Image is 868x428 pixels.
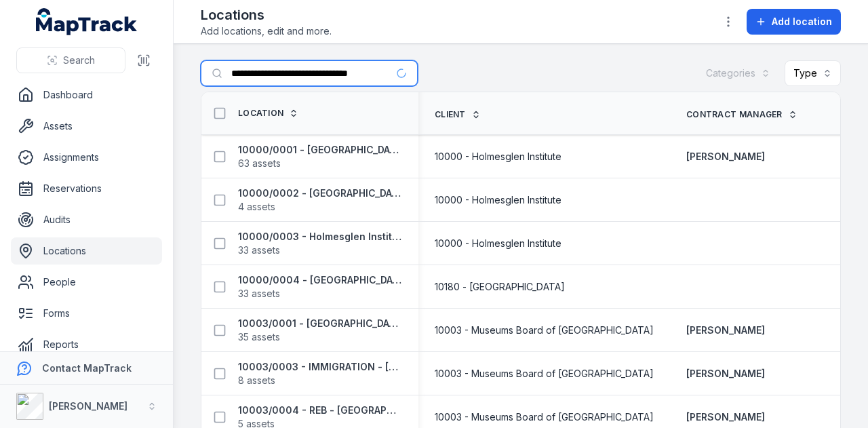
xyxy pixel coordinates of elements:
[63,54,95,67] span: Search
[238,360,402,387] a: 10003/0003 - IMMIGRATION - [GEOGRAPHIC_DATA]8 assets
[238,108,298,119] a: Location
[11,81,162,109] a: Dashboard
[435,237,561,250] span: 10000 - Holmesglen Institute
[11,113,162,140] a: Assets
[686,109,797,120] a: Contract Manager
[435,367,654,381] span: 10003 - Museums Board of [GEOGRAPHIC_DATA]
[201,24,332,38] span: Add locations, edit and more.
[238,200,275,214] span: 4 assets
[435,193,561,207] span: 10000 - Holmesglen Institute
[238,108,283,119] span: Location
[11,269,162,296] a: People
[238,360,402,374] strong: 10003/0003 - IMMIGRATION - [GEOGRAPHIC_DATA]
[238,404,402,417] strong: 10003/0004 - REB - [GEOGRAPHIC_DATA]
[238,244,280,257] span: 33 assets
[238,287,280,300] span: 33 assets
[238,230,402,257] a: 10000/0003 - Holmesglen Institute - [GEOGRAPHIC_DATA]33 assets
[11,300,162,327] a: Forms
[238,317,402,330] strong: 10003/0001 - [GEOGRAPHIC_DATA]
[11,206,162,233] a: Audits
[238,143,402,157] strong: 10000/0001 - [GEOGRAPHIC_DATA] - [GEOGRAPHIC_DATA]
[686,410,765,424] a: [PERSON_NAME]
[785,60,841,86] button: Type
[686,150,765,163] a: [PERSON_NAME]
[238,187,402,200] strong: 10000/0002 - [GEOGRAPHIC_DATA] - [PERSON_NAME][GEOGRAPHIC_DATA]
[238,230,402,244] strong: 10000/0003 - Holmesglen Institute - [GEOGRAPHIC_DATA]
[16,47,125,73] button: Search
[238,157,281,170] span: 63 assets
[435,109,466,120] span: Client
[238,330,280,344] span: 35 assets
[11,237,162,265] a: Locations
[435,150,561,163] span: 10000 - Holmesglen Institute
[11,144,162,171] a: Assignments
[201,5,332,24] h2: Locations
[686,109,783,120] span: Contract Manager
[772,15,832,28] span: Add location
[686,367,765,381] a: [PERSON_NAME]
[238,187,402,214] a: 10000/0002 - [GEOGRAPHIC_DATA] - [PERSON_NAME][GEOGRAPHIC_DATA]4 assets
[238,374,275,387] span: 8 assets
[11,175,162,202] a: Reservations
[435,410,654,424] span: 10003 - Museums Board of [GEOGRAPHIC_DATA]
[49,400,127,412] strong: [PERSON_NAME]
[238,273,402,300] a: 10000/0004 - [GEOGRAPHIC_DATA] - [GEOGRAPHIC_DATA]33 assets
[435,324,654,337] span: 10003 - Museums Board of [GEOGRAPHIC_DATA]
[238,317,402,344] a: 10003/0001 - [GEOGRAPHIC_DATA]35 assets
[238,273,402,287] strong: 10000/0004 - [GEOGRAPHIC_DATA] - [GEOGRAPHIC_DATA]
[435,109,481,120] a: Client
[238,143,402,170] a: 10000/0001 - [GEOGRAPHIC_DATA] - [GEOGRAPHIC_DATA]63 assets
[11,331,162,358] a: Reports
[435,280,565,294] span: 10180 - [GEOGRAPHIC_DATA]
[747,9,841,35] button: Add location
[686,324,765,337] a: [PERSON_NAME]
[36,8,138,35] a: MapTrack
[42,362,132,374] strong: Contact MapTrack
